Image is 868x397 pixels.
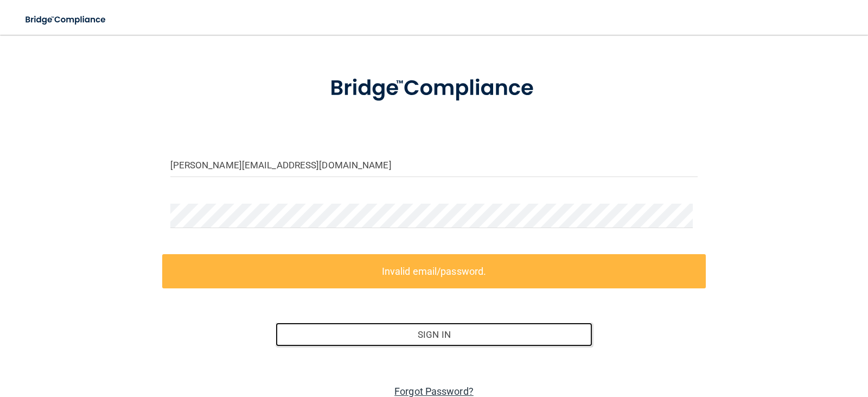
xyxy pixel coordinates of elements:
img: bridge_compliance_login_screen.278c3ca4.svg [308,60,560,117]
button: Sign In [276,323,592,346]
input: Email [170,153,698,177]
a: Forgot Password? [394,386,474,397]
label: Invalid email/password. [162,254,706,288]
img: bridge_compliance_login_screen.278c3ca4.svg [16,9,116,31]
